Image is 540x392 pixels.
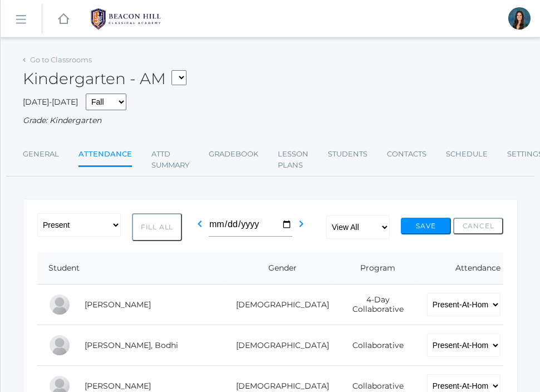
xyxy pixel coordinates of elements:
[48,334,71,356] div: Bodhi Dreher
[151,143,189,176] a: Attd Summary
[294,223,308,233] a: chevron_right
[508,7,531,30] div: Jordyn Dewey
[85,381,151,391] a: [PERSON_NAME]
[193,217,207,231] i: chevron_left
[416,252,503,285] th: Attendance
[225,325,332,366] td: [DEMOGRAPHIC_DATA]
[401,218,451,234] button: Save
[48,293,71,316] div: Maia Canan
[332,285,416,325] td: 4-Day Collaborative
[278,143,308,176] a: Lesson Plans
[37,252,225,285] th: Student
[23,143,59,165] a: General
[85,300,151,310] a: [PERSON_NAME]
[332,252,416,285] th: Program
[225,285,332,325] td: [DEMOGRAPHIC_DATA]
[78,143,132,167] a: Attendance
[453,218,503,234] button: Cancel
[30,55,92,64] a: Go to Classrooms
[193,223,207,233] a: chevron_left
[387,143,426,165] a: Contacts
[23,97,78,107] span: [DATE]-[DATE]
[294,217,308,231] i: chevron_right
[328,143,367,165] a: Students
[132,213,182,241] button: Fill All
[332,325,416,366] td: Collaborative
[23,70,186,88] h2: Kindergarten - AM
[446,143,488,165] a: Schedule
[209,143,258,165] a: Gradebook
[225,252,332,285] th: Gender
[23,115,518,126] div: Grade: Kindergarten
[84,5,168,33] img: BHCALogos-05-308ed15e86a5a0abce9b8dd61676a3503ac9727e845dece92d48e8588c001991.png
[85,340,178,350] a: [PERSON_NAME], Bodhi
